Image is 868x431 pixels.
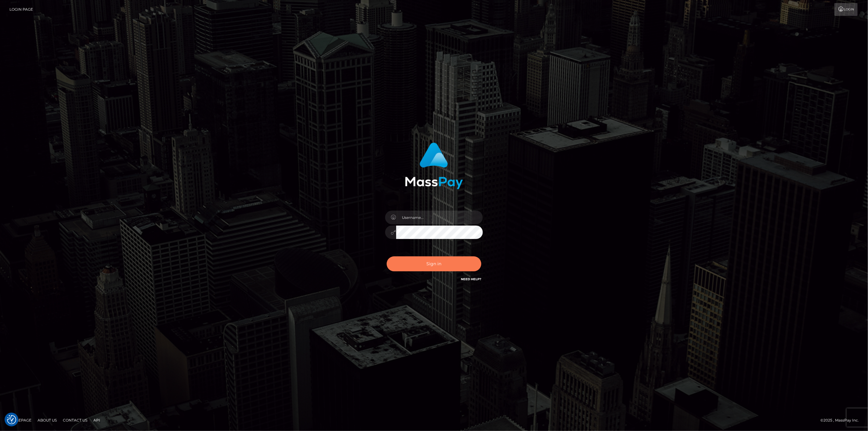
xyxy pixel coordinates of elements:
button: Consent Preferences [7,415,16,424]
a: Contact Us [60,415,90,425]
a: API [91,415,103,425]
a: Login [834,3,858,16]
a: Login Page [9,3,33,16]
img: Revisit consent button [7,415,16,424]
a: Need Help? [461,277,481,281]
a: Homepage [7,415,34,425]
img: MassPay Login [405,143,463,189]
div: © 2025 , MassPay Inc. [820,417,863,424]
a: About Us [35,415,59,425]
button: Sign in [387,256,481,271]
input: Username... [396,211,483,224]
